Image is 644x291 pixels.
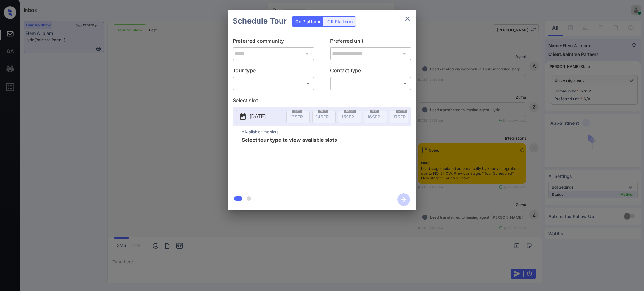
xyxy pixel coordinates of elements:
[324,17,356,26] div: Off Platform
[330,37,412,47] p: Preferred unit
[242,126,411,137] p: *Available time slots
[233,67,314,77] p: Tour type
[236,110,283,123] button: [DATE]
[242,137,337,188] span: Select tour type to view available slots
[228,10,292,32] h2: Schedule Tour
[250,113,266,120] p: [DATE]
[401,13,414,25] button: close
[292,17,323,26] div: On Platform
[330,67,412,77] p: Contact type
[233,96,411,107] p: Select slot
[233,37,314,47] p: Preferred community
